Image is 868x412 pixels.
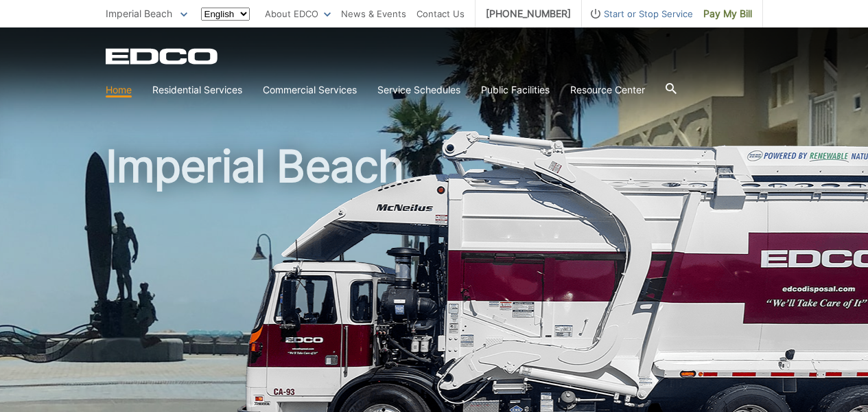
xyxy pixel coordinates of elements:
[152,82,242,98] a: Residential Services
[570,82,645,98] a: Resource Center
[341,6,406,21] a: News & Events
[106,82,132,98] a: Home
[703,6,752,21] span: Pay My Bill
[106,48,220,65] a: EDCD logo. Return to the homepage.
[377,82,460,98] a: Service Schedules
[417,6,465,21] a: Contact Us
[265,6,331,21] a: About EDCO
[106,8,172,19] span: Imperial Beach
[201,8,250,21] select: Select a language
[263,82,357,98] a: Commercial Services
[481,82,550,98] a: Public Facilities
